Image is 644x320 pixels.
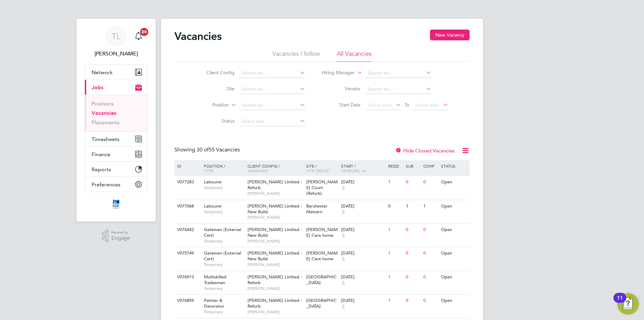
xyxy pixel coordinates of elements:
div: 1 [386,247,404,260]
div: 0 [422,224,439,236]
span: [PERSON_NAME] Care home [306,250,338,262]
label: Vendor [322,86,361,92]
span: [GEOGRAPHIC_DATA] [306,298,337,309]
div: Conf [422,160,439,172]
div: Client Config / [246,160,305,176]
span: Select date [415,102,439,108]
div: Open [439,271,469,283]
input: Search for... [239,101,305,110]
a: Powered byEngage [102,230,130,242]
span: Gateman (External Cert) [204,227,241,238]
span: [PERSON_NAME] [248,215,303,220]
div: [DATE] [341,298,385,304]
span: Temporary [204,286,244,291]
span: Multiskilled Tradesman [204,274,226,285]
button: Reports [85,162,147,177]
a: Vacancies [92,110,116,116]
input: Select one [239,117,305,126]
div: 0 [422,294,439,307]
div: 0 [422,176,439,188]
div: 0 [422,271,439,283]
button: New Vacancy [430,30,470,40]
div: 1 [422,200,439,213]
div: Jobs [85,95,147,131]
span: 5 [341,233,345,238]
div: Reqd [386,160,404,172]
div: V075749 [175,247,199,260]
li: Vacancies I follow [272,50,320,62]
span: [PERSON_NAME] Limited - Refurb [248,298,302,309]
div: 0 [404,247,422,260]
a: Positions [92,100,114,107]
input: Search for... [365,85,431,94]
span: Powered by [111,230,130,235]
span: [PERSON_NAME] [248,191,303,196]
span: Vendors [341,168,360,173]
h2: Vacancies [174,30,222,43]
div: [DATE] [341,203,385,209]
span: Manager [248,168,267,173]
span: Painter & Decorator [204,298,224,309]
div: Open [439,224,469,236]
span: Select date [368,102,392,108]
span: Network [92,69,113,76]
span: [PERSON_NAME] Limited - New Build [248,203,302,215]
span: Site Group [306,168,329,173]
input: Search for... [365,68,431,78]
span: 30 of [197,146,209,153]
span: TL [112,32,120,41]
button: Jobs [85,80,147,95]
button: Network [85,65,147,80]
span: Temporary [204,262,244,267]
div: 0 [404,294,422,307]
span: 5 [341,256,345,262]
div: Sub [404,160,422,172]
span: [PERSON_NAME] [248,262,303,267]
div: 1 [404,200,422,213]
span: Type [204,168,213,173]
span: [PERSON_NAME] Limited - Refurb [248,274,302,285]
input: Search for... [239,68,305,78]
div: V076913 [175,271,199,283]
img: itsconstruction-logo-retina.png [111,199,121,210]
label: Status [196,118,234,124]
button: Open Resource Center, 11 new notifications [617,293,639,315]
span: Engage [111,235,130,241]
span: 5 [341,209,345,215]
div: [DATE] [341,274,385,280]
span: Temporary [204,185,244,190]
div: V077068 [175,200,199,213]
div: V076859 [175,294,199,307]
nav: Main navigation [76,19,156,222]
label: Hiring Manager [316,70,355,76]
span: 20 [140,28,148,36]
span: Temporary [204,209,244,215]
span: [GEOGRAPHIC_DATA] [306,274,337,285]
span: [PERSON_NAME] Limited - New Build [248,227,302,238]
button: Preferences [85,177,147,192]
div: Open [439,294,469,307]
div: 1 [386,294,404,307]
span: Timesheets [92,136,119,142]
span: 5 [341,304,345,309]
div: Site / [305,160,340,176]
div: [DATE] [341,250,385,256]
span: Barchester Malvern [306,203,327,215]
span: Tim Lerwill [85,50,148,58]
label: Position [190,102,229,108]
div: Open [439,247,469,260]
a: Placements [92,119,119,126]
div: Start / [339,160,386,177]
button: Timesheets [85,132,147,146]
span: 5 [341,185,345,191]
div: 0 [422,247,439,260]
span: [PERSON_NAME] [248,286,303,291]
span: 55 Vacancies [197,146,240,153]
div: V076442 [175,224,199,236]
label: Client Config [196,70,234,76]
a: 20 [132,26,145,47]
div: 11 [617,298,623,307]
span: [PERSON_NAME] [248,238,303,244]
div: V077283 [175,176,199,188]
div: Showing [174,146,241,153]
